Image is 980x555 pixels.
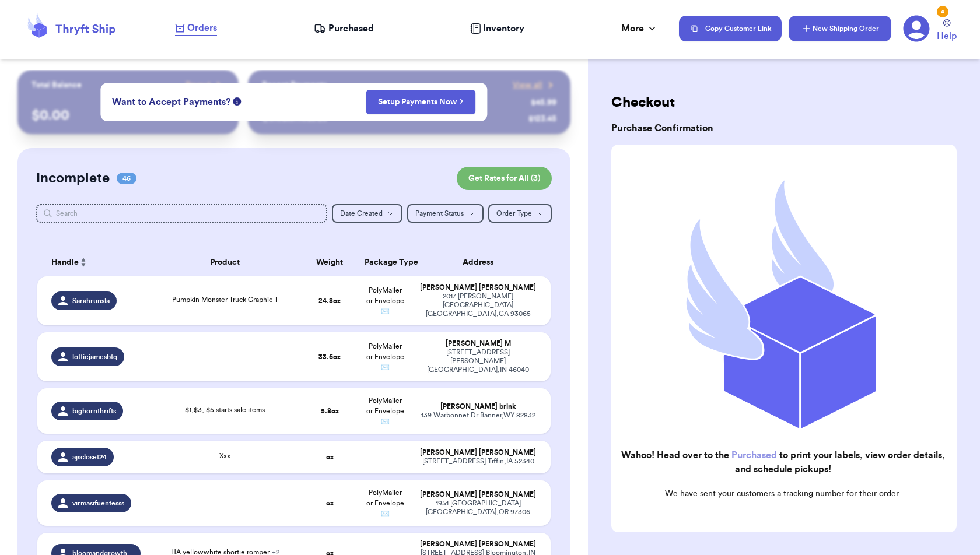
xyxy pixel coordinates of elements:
span: Want to Accept Payments? [112,95,230,109]
h2: Checkout [611,93,957,112]
a: Purchased [731,451,777,460]
div: [PERSON_NAME] M [419,339,536,348]
strong: 5.8 oz [321,408,339,415]
span: PolyMailer or Envelope ✉️ [366,489,404,517]
strong: 33.6 oz [318,353,341,360]
div: More [621,22,658,36]
th: Weight [302,248,358,276]
p: Total Balance [32,79,82,91]
button: Payment Status [407,204,484,223]
span: Xxx [219,452,230,459]
th: Product [148,248,302,276]
p: $ 0.00 [32,106,225,125]
a: Payout [185,79,225,91]
button: New Shipping Order [789,16,891,41]
div: [PERSON_NAME] [PERSON_NAME] [419,448,536,457]
a: Orders [175,21,217,36]
p: Recent Payments [262,79,327,91]
span: Orders [187,21,217,35]
strong: 24.8 oz [318,297,341,304]
h2: Incomplete [36,169,110,188]
a: Inventory [470,22,524,36]
span: lottiejamesbtq [72,352,117,361]
a: 4 [903,15,930,42]
div: $ 45.99 [531,97,556,108]
div: [STREET_ADDRESS][PERSON_NAME] [GEOGRAPHIC_DATA] , IN 46040 [419,348,536,374]
h3: Purchase Confirmation [611,121,957,135]
span: Payment Status [415,210,464,217]
th: Address [412,248,550,276]
a: Setup Payments Now [378,96,464,108]
button: Date Created [332,204,402,223]
span: Payout [185,79,211,91]
button: Sort ascending [79,255,88,269]
button: Setup Payments Now [366,90,476,114]
h2: Wahoo! Head over to the to print your labels, view order details, and schedule pickups! [621,448,945,476]
span: bighornthrifts [72,406,116,416]
span: View all [513,79,542,91]
div: 4 [937,6,949,17]
span: ajscloset24 [72,452,107,462]
span: PolyMailer or Envelope ✉️ [366,397,404,425]
a: View all [513,79,556,91]
span: PolyMailer or Envelope ✉️ [366,343,404,371]
strong: oz [326,454,334,461]
span: Purchased [328,22,374,36]
button: Order Type [488,204,552,223]
span: Pumpkin Monster Truck Graphic T [172,296,278,303]
span: PolyMailer or Envelope ✉️ [366,287,404,315]
span: Order Type [496,210,532,217]
a: Purchased [314,22,374,36]
span: virmasifuentesss [72,498,124,508]
div: 139 Warbonnet Dr Banner , WY 82832 [419,411,536,420]
button: Get Rates for All (3) [457,167,552,190]
span: Sarahrunsla [72,296,110,305]
span: 46 [117,173,136,184]
button: Copy Customer Link [679,16,782,41]
span: Help [937,29,957,43]
div: [STREET_ADDRESS] Tiffin , IA 52340 [419,457,536,466]
div: [PERSON_NAME] [PERSON_NAME] [419,490,536,499]
th: Package Type [358,248,413,276]
span: Inventory [483,22,524,36]
a: Help [937,19,957,43]
div: [PERSON_NAME] [PERSON_NAME] [419,283,536,292]
div: $ 123.45 [528,113,556,125]
strong: oz [326,500,334,507]
span: Date Created [340,210,383,217]
div: 1951 [GEOGRAPHIC_DATA] [GEOGRAPHIC_DATA] , OR 97306 [419,499,536,517]
span: $1,$3, $5 starts sale items [185,406,265,413]
p: We have sent your customers a tracking number for their order. [621,488,945,500]
input: Search [36,204,327,223]
span: Handle [51,257,79,269]
div: [PERSON_NAME] [PERSON_NAME] [419,540,536,549]
div: 2017 [PERSON_NAME][GEOGRAPHIC_DATA] [GEOGRAPHIC_DATA] , CA 93065 [419,292,536,318]
div: [PERSON_NAME] brink [419,402,536,411]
